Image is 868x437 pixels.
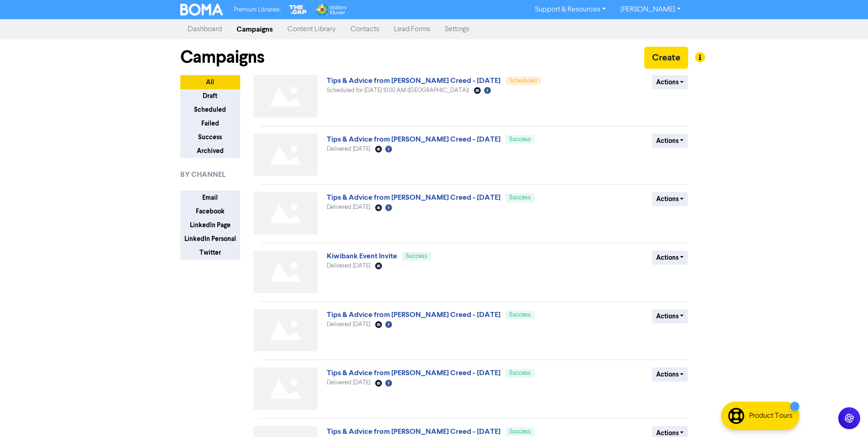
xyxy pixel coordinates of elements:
img: BOMA Logo [180,4,223,16]
span: Success [406,253,427,259]
button: Facebook [180,204,240,218]
button: LinkedIn Personal [180,232,240,246]
button: Scheduled [180,103,240,117]
a: Settings [437,20,477,38]
span: Success [509,370,531,376]
button: LinkedIn Page [180,218,240,232]
span: Premium Libraries: [234,7,280,13]
a: Support & Resources [528,2,613,17]
a: Content Library [280,20,343,38]
button: Actions [652,134,688,148]
button: Actions [652,75,688,89]
a: Tips & Advice from [PERSON_NAME] Creed - [DATE] [327,76,501,85]
a: Campaigns [229,20,280,38]
span: BY CHANNEL [180,169,226,180]
a: Tips & Advice from [PERSON_NAME] Creed - [DATE] [327,368,501,377]
a: Kiwibank Event Invite [327,251,397,261]
button: Create [644,47,688,69]
a: Tips & Advice from [PERSON_NAME] Creed - [DATE] [327,310,501,319]
button: Archived [180,144,240,158]
span: Success [509,195,531,201]
button: Actions [652,367,688,382]
a: Contacts [343,20,387,38]
button: Actions [652,251,688,265]
button: Twitter [180,246,240,260]
a: Lead Forms [387,20,437,38]
span: Success [509,312,531,318]
button: Actions [652,309,688,323]
span: Scheduled [509,78,537,84]
img: Wolters Kluwer [315,4,346,16]
button: Draft [180,89,240,103]
a: Tips & Advice from [PERSON_NAME] Creed - [DATE] [327,135,501,144]
span: Delivered [DATE] [327,146,370,152]
img: Not found [253,309,318,352]
a: Tips & Advice from [PERSON_NAME] Creed - [DATE] [327,427,501,436]
span: Delivered [DATE] [327,204,370,210]
span: Success [509,429,531,435]
span: Delivered [DATE] [327,263,370,269]
button: Email [180,191,240,205]
h1: Campaigns [180,47,264,68]
span: Scheduled for [DATE] 10:00 AM ([GEOGRAPHIC_DATA]) [327,87,469,93]
img: Not found [253,367,318,410]
button: Actions [652,192,688,206]
button: Failed [180,116,240,131]
img: Not found [253,134,318,176]
a: [PERSON_NAME] [613,2,688,17]
span: Success [509,137,531,142]
img: The Gap [288,4,308,16]
a: Dashboard [180,20,229,38]
button: Success [180,130,240,144]
span: Delivered [DATE] [327,322,370,328]
iframe: Chat Widget [753,338,868,437]
button: All [180,75,240,89]
a: Tips & Advice from [PERSON_NAME] Creed - [DATE] [327,193,501,202]
img: Not found [253,192,318,235]
img: Not found [253,251,318,293]
span: Delivered [DATE] [327,380,370,386]
img: Not found [253,75,318,118]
